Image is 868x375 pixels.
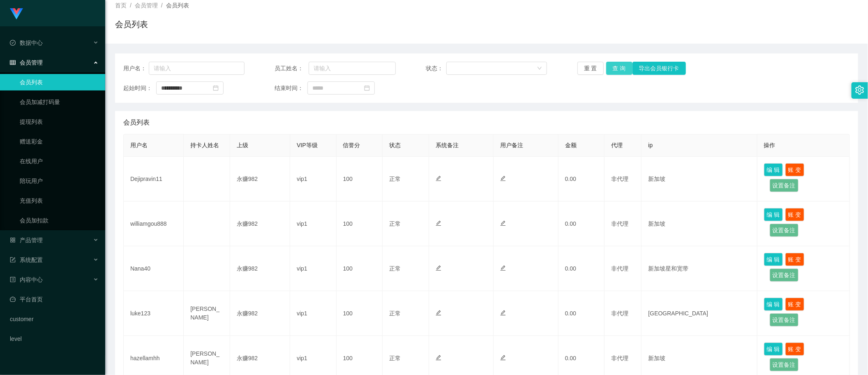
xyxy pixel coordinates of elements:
[436,142,459,148] span: 系统备注
[10,60,16,65] i: 图标: table
[124,291,184,336] td: luke123
[20,74,99,90] a: 会员列表
[230,246,290,291] td: 永赚982
[290,246,337,291] td: vip1
[10,331,99,347] a: level
[770,269,799,282] button: 设置备注
[10,39,43,46] span: 数据中心
[785,343,804,356] button: 账 变
[642,157,757,201] td: 新加坡
[559,157,605,201] td: 0.00
[309,62,396,75] input: 请输入
[436,355,441,361] i: 图标: edit
[10,8,23,20] img: logo.9652507e.png
[577,62,604,75] button: 重 置
[500,176,506,181] i: 图标: edit
[559,201,605,246] td: 0.00
[275,84,307,93] span: 结束时间：
[337,157,383,201] td: 100
[123,64,149,73] span: 用户名：
[500,310,506,316] i: 图标: edit
[785,253,804,266] button: 账 变
[642,246,757,291] td: 新加坡星和宽带
[124,157,184,201] td: Dejipravin11
[770,358,799,371] button: 设置备注
[770,179,799,192] button: 设置备注
[389,310,401,317] span: 正常
[764,142,776,148] span: 操作
[436,265,441,271] i: 图标: edit
[500,142,523,148] span: 用户备注
[10,59,43,66] span: 会员管理
[770,313,799,326] button: 设置备注
[764,253,783,266] button: 编 辑
[275,64,309,73] span: 员工姓名：
[642,291,757,336] td: [GEOGRAPHIC_DATA]
[130,2,132,9] span: /
[611,142,623,148] span: 代理
[184,291,230,336] td: [PERSON_NAME]
[764,343,783,356] button: 编 辑
[10,311,99,327] a: customer
[565,142,577,148] span: 金额
[770,224,799,237] button: 设置备注
[237,142,248,148] span: 上级
[10,237,43,243] span: 产品管理
[500,355,506,361] i: 图标: edit
[124,201,184,246] td: williamgou888
[633,62,686,75] button: 导出会员银行卡
[290,291,337,336] td: vip1
[20,133,99,150] a: 赠送彩金
[124,246,184,291] td: Nana40
[389,176,401,182] span: 正常
[10,40,16,46] i: 图标: check-circle-o
[855,86,864,95] i: 图标: setting
[190,142,219,148] span: 持卡人姓名
[20,113,99,130] a: 提现列表
[389,220,401,227] span: 正常
[115,2,127,9] span: 首页
[389,265,401,272] span: 正常
[20,94,99,110] a: 会员加减打码量
[337,201,383,246] td: 100
[389,142,401,148] span: 状态
[135,2,158,9] span: 会员管理
[10,276,43,283] span: 内容中心
[764,208,783,221] button: 编 辑
[10,257,16,263] i: 图标: form
[611,355,628,361] span: 非代理
[213,85,219,91] i: 图标: calendar
[130,142,148,148] span: 用户名
[10,237,16,243] i: 图标: appstore-o
[337,291,383,336] td: 100
[436,176,441,181] i: 图标: edit
[785,163,804,176] button: 账 变
[166,2,189,9] span: 会员列表
[20,153,99,169] a: 在线用户
[364,85,370,91] i: 图标: calendar
[149,62,245,75] input: 请输入
[337,246,383,291] td: 100
[764,163,783,176] button: 编 辑
[559,246,605,291] td: 0.00
[500,220,506,226] i: 图标: edit
[642,201,757,246] td: 新加坡
[297,142,318,148] span: VIP等级
[648,142,653,148] span: ip
[343,142,360,148] span: 信誉分
[230,291,290,336] td: 永赚982
[785,208,804,221] button: 账 变
[426,64,447,73] span: 状态：
[611,176,628,182] span: 非代理
[123,118,150,127] span: 会员列表
[611,265,628,272] span: 非代理
[20,212,99,229] a: 会员加扣款
[10,291,99,308] a: 图标: dashboard平台首页
[436,220,441,226] i: 图标: edit
[537,66,542,72] i: 图标: down
[20,173,99,189] a: 陪玩用户
[290,201,337,246] td: vip1
[290,157,337,201] td: vip1
[436,310,441,316] i: 图标: edit
[10,277,16,282] i: 图标: profile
